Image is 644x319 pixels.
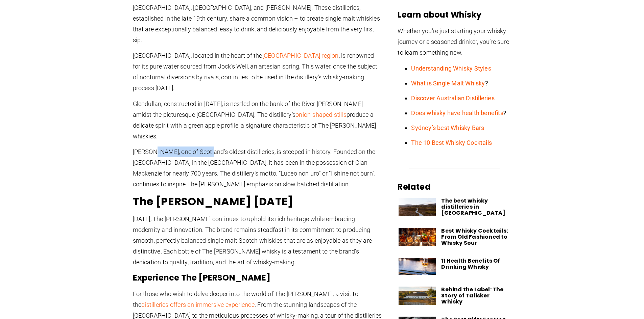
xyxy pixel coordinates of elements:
[411,109,506,116] span: ?
[441,197,505,217] a: The best whisky distilleries in [GEOGRAPHIC_DATA]
[441,227,508,247] a: Best Whisky Cocktails: From Old Fashioned to Whisky Sour
[398,9,511,20] h3: Learn about Whisky
[398,182,511,192] h3: Related
[411,109,503,116] a: Does whisky have health benefits
[411,124,484,131] a: Sydney’s best Whisky Bars
[411,80,485,87] a: What is Single Malt Whisky
[133,195,383,208] h2: The [PERSON_NAME] [DATE]
[295,111,347,118] a: onion-shaped stills
[133,50,383,94] p: [GEOGRAPHIC_DATA], located in the heart of the , is renowned for its pure water sourced from Jock...
[411,80,488,87] span: ?
[411,65,491,72] a: Understanding Whisky Styles
[411,139,492,146] a: The 10 Best Whisky Cocktails
[133,99,383,142] p: Glendullan, constructed in [DATE], is nestled on the bank of the River [PERSON_NAME] amidst the p...
[262,52,339,59] a: [GEOGRAPHIC_DATA] region
[133,147,383,190] p: [PERSON_NAME], one of Scotland’s oldest distilleries, is steeped in history. Founded on the [GEOG...
[411,95,494,102] a: Discover Australian Distilleries
[133,214,383,268] p: [DATE], The [PERSON_NAME] continues to uphold its rich heritage while embracing modernity and inn...
[133,272,383,283] h3: Experience The [PERSON_NAME]
[441,257,500,271] a: 11 Health Benefits Of Drinking Whisky
[398,26,511,58] p: Whether you’re just starting your whisky journey or a seasoned drinker, you’re sure to learn some...
[141,301,255,308] a: distilleries offers an immersive experience
[441,286,503,305] a: Behind the Label: The Story of Talisker Whisky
